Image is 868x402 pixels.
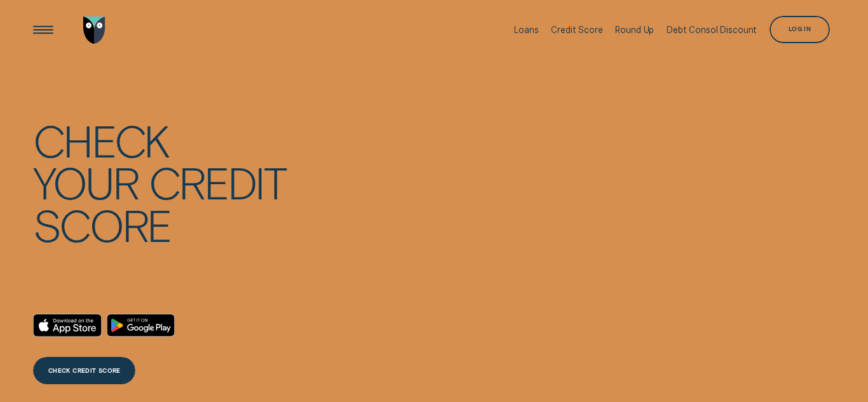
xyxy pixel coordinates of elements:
div: Loans [514,25,538,35]
button: Log in [770,16,830,43]
a: Download on the App Store [33,314,102,337]
div: Round Up [615,25,654,35]
button: Open Menu [30,17,57,44]
a: Android App on Google Play [107,314,175,337]
a: CHECK CREDIT SCORE [33,357,135,384]
div: Debt Consol Discount [667,25,757,35]
div: Credit Score [551,25,602,35]
img: Wisr [83,17,106,44]
h4: Check your credit score [33,119,286,245]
